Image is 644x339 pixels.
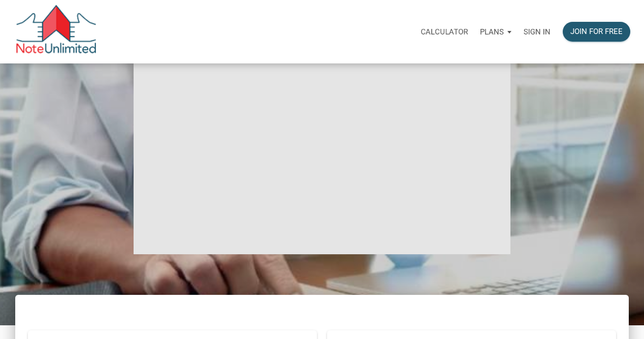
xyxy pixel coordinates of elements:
button: Plans [474,17,518,47]
p: Plans [480,27,504,37]
a: Sign in [518,16,557,48]
iframe: NoteUnlimited [134,42,511,254]
a: Calculator [414,16,474,48]
div: Join for free [570,26,623,38]
p: Calculator [421,27,468,37]
button: Join for free [563,22,630,42]
p: Sign in [524,27,551,37]
a: Join for free [557,16,636,48]
a: Plans [474,16,518,48]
